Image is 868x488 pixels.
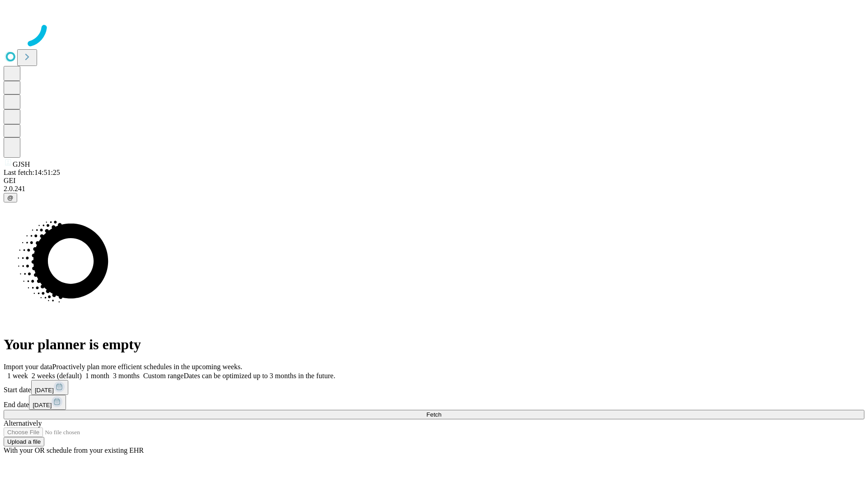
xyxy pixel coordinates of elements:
[85,372,109,380] span: 1 month
[4,177,864,185] div: GEI
[4,169,60,176] span: Last fetch: 14:51:25
[52,363,242,371] span: Proactively plan more efficient schedules in the upcoming weeks.
[29,395,66,410] button: [DATE]
[13,160,30,168] span: GJSH
[4,336,864,353] h1: Your planner is empty
[4,363,52,371] span: Import your data
[32,372,82,380] span: 2 weeks (default)
[7,194,14,201] span: @
[4,419,42,427] span: Alternatively
[4,395,864,410] div: End date
[113,372,140,380] span: 3 months
[4,193,17,202] button: @
[4,185,864,193] div: 2.0.241
[184,372,335,380] span: Dates can be optimized up to 3 months in the future.
[31,380,68,395] button: [DATE]
[4,437,44,446] button: Upload a file
[4,380,864,395] div: Start date
[143,372,184,380] span: Custom range
[4,410,864,419] button: Fetch
[426,411,441,418] span: Fetch
[7,372,28,380] span: 1 week
[33,402,52,408] span: [DATE]
[35,387,54,394] span: [DATE]
[4,446,144,454] span: With your OR schedule from your existing EHR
